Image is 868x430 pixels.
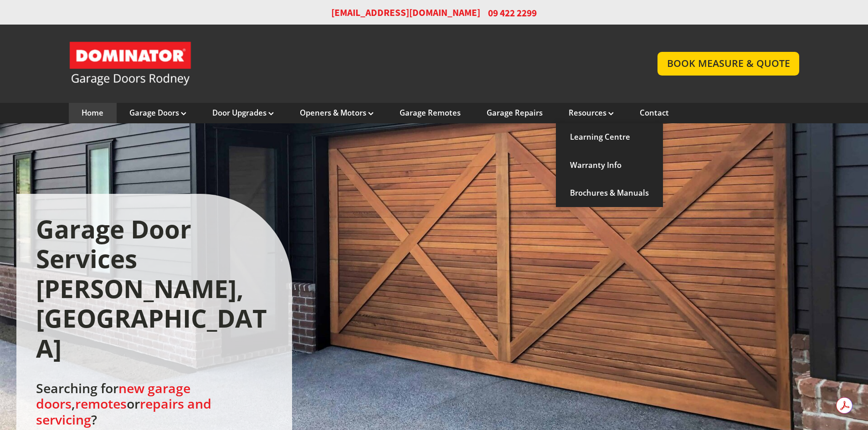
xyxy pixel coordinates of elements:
[488,6,537,20] span: 09 422 2299
[569,108,614,118] a: Resources
[212,108,274,118] a: Door Upgrades
[640,108,669,118] a: Contact
[75,395,127,412] a: remotes
[556,123,663,151] a: Learning Centre
[487,108,543,118] a: Garage Repairs
[36,379,190,412] a: new garage doors
[300,108,374,118] a: Openers & Motors
[69,41,640,86] a: Garage Door and Secure Access Solutions homepage
[556,152,663,179] a: Warranty Info
[400,108,461,118] a: Garage Remotes
[82,108,103,118] a: Home
[36,214,272,364] h1: Garage Door Services [PERSON_NAME], [GEOGRAPHIC_DATA]
[36,395,211,428] a: repairs and servicing
[657,52,799,75] a: BOOK MEASURE & QUOTE
[556,179,663,207] a: Brochures & Manuals
[331,6,480,20] a: [EMAIL_ADDRESS][DOMAIN_NAME]
[129,108,186,118] a: Garage Doors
